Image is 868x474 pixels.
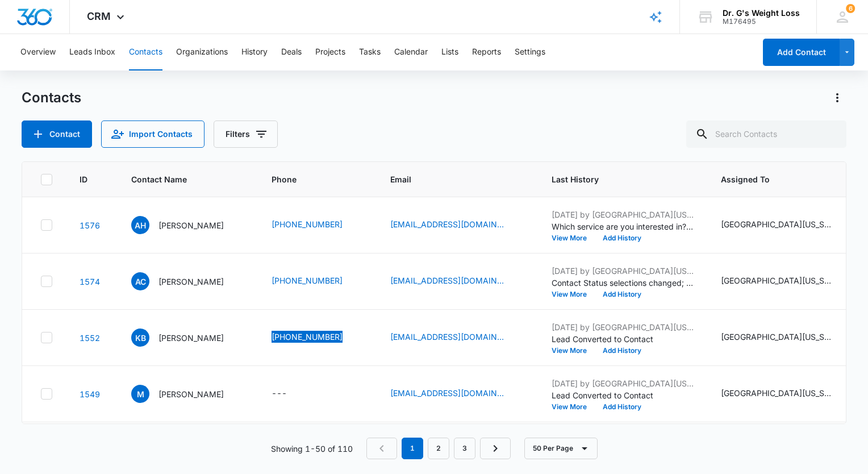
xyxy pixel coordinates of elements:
p: Lead Converted to Contact [552,333,694,345]
div: [GEOGRAPHIC_DATA][US_STATE] [721,387,834,399]
button: Organizations [176,34,228,70]
div: account name [723,9,800,18]
button: Filters [214,120,278,148]
a: Navigate to contact details page for Kathleen Butler [80,333,100,343]
p: [DATE] by [GEOGRAPHIC_DATA][US_STATE] [552,265,694,277]
a: [EMAIL_ADDRESS][DOMAIN_NAME] [390,275,504,286]
p: [DATE] by [GEOGRAPHIC_DATA][US_STATE] [552,377,694,389]
span: Phone [272,173,347,185]
button: Tasks [359,34,381,70]
p: Showing 1-50 of 110 [271,443,353,455]
button: View More [552,404,595,410]
button: View More [552,347,595,354]
a: [EMAIL_ADDRESS][DOMAIN_NAME] [390,331,504,343]
span: Last History [552,173,677,185]
a: Page 2 [428,438,449,459]
div: Contact Name - Aretha Hanna - Select to Edit Field [131,216,244,234]
span: Contact Name [131,173,228,185]
div: [GEOGRAPHIC_DATA][US_STATE] [721,275,834,286]
a: Next Page [480,438,511,459]
a: Page 3 [454,438,475,459]
button: 50 Per Page [524,438,598,459]
p: [PERSON_NAME] [158,276,224,288]
a: [PHONE_NUMBER] [272,331,343,343]
button: Reports [472,34,501,70]
button: View More [552,291,595,298]
p: [DATE] by [GEOGRAPHIC_DATA][US_STATE] [552,209,694,221]
button: Add History [595,235,649,242]
p: [PERSON_NAME] [158,388,224,400]
button: Add Contact [763,39,840,66]
span: Email [390,173,508,185]
div: [GEOGRAPHIC_DATA][US_STATE] [721,331,834,343]
span: AC [131,272,149,290]
button: Calendar [394,34,428,70]
div: Email - kathleenlbutler@hotmail.com - Select to Edit Field [390,331,524,344]
button: Add History [595,291,649,298]
button: View More [552,235,595,242]
div: Assigned To - Boca Florida - Select to Edit Field [721,331,855,344]
div: Assigned To - Boca Florida - Select to Edit Field [721,275,855,288]
button: Actions [828,89,846,107]
button: Add Contact [22,120,92,148]
button: History [241,34,268,70]
div: account id [723,18,800,26]
button: Import Contacts [101,120,205,148]
input: Search Contacts [686,120,846,148]
a: Navigate to contact details page for Aretha Hanna [80,221,100,230]
p: [DATE] by [GEOGRAPHIC_DATA][US_STATE] [552,321,694,333]
button: Overview [20,34,56,70]
button: Settings [515,34,545,70]
p: Which service are you interested in? selections changed; WeightLoss was added. [552,221,694,232]
div: Contact Name - André Caldas - Select to Edit Field [131,272,244,290]
span: AH [131,216,149,234]
span: M [131,385,149,403]
div: Email - myrtajeannette@yahoo.com - Select to Edit Field [390,387,524,401]
p: Contact Status selections changed; Warm Lead ( possibility) was removed and Appointment EMR was a... [552,277,694,289]
button: Projects [315,34,345,70]
a: [PHONE_NUMBER] [272,275,343,286]
div: [GEOGRAPHIC_DATA][US_STATE] [721,218,834,230]
div: Email - a2hanna@browardhealth.org - Select to Edit Field [390,218,524,232]
em: 1 [402,438,423,459]
span: ID [80,173,87,185]
a: Navigate to contact details page for Myrta [80,389,100,399]
a: [PHONE_NUMBER] [272,218,343,230]
button: Deals [281,34,302,70]
h1: Contacts [22,89,81,106]
a: [EMAIL_ADDRESS][DOMAIN_NAME] [390,218,504,230]
button: Leads Inbox [69,34,115,70]
span: Assigned To [721,173,838,185]
button: Contacts [129,34,162,70]
a: [EMAIL_ADDRESS][DOMAIN_NAME] [390,387,504,399]
span: 6 [846,4,855,13]
button: Add History [595,404,649,410]
div: Phone - (754) 610-2902 - Select to Edit Field [272,275,363,288]
div: Assigned To - Boca Florida - Select to Edit Field [721,218,855,232]
div: Contact Name - Kathleen Butler - Select to Edit Field [131,329,244,347]
span: KB [131,329,149,347]
span: CRM [87,10,111,22]
div: Assigned To - Boca Florida - Select to Edit Field [721,387,855,401]
p: Lead Converted to Contact [552,389,694,401]
nav: Pagination [366,438,511,459]
div: notifications count [846,4,855,13]
a: Navigate to contact details page for André Caldas [80,277,100,286]
p: [PERSON_NAME] [158,332,224,344]
button: Add History [595,347,649,354]
p: [PERSON_NAME] [158,219,224,231]
div: Phone - (954) 756-1444 - Select to Edit Field [272,218,363,232]
div: Phone - - Select to Edit Field [272,387,307,401]
div: Email - andrevmc@hotmail.com - Select to Edit Field [390,275,524,288]
div: --- [272,387,287,401]
div: Contact Name - Myrta - Select to Edit Field [131,385,244,403]
div: Phone - (407) 231-2837 - Select to Edit Field [272,331,363,344]
button: Lists [441,34,458,70]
